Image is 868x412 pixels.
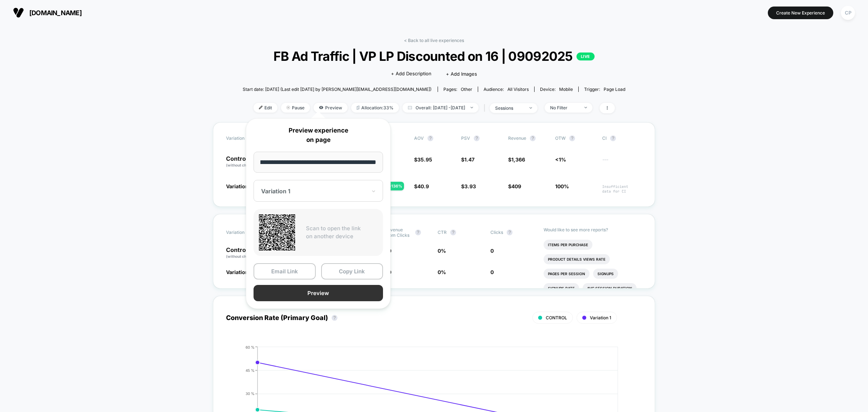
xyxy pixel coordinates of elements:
[226,247,272,259] p: Control
[321,263,383,279] button: Copy Link
[259,106,263,109] img: edit
[841,6,855,20] div: CP
[226,156,266,168] p: Control
[471,107,473,108] img: end
[414,156,432,163] span: $
[357,106,359,110] img: rebalance
[438,230,447,235] span: CTR
[29,9,82,17] span: [DOMAIN_NAME]
[246,368,255,372] tspan: 45 %
[417,156,432,163] span: 35.95
[511,183,521,189] span: 409
[474,135,480,141] button: ?
[226,183,252,189] span: Variation 1
[464,183,476,189] span: 3.93
[417,183,429,189] span: 40.9
[461,87,472,92] span: other
[593,269,618,279] li: Signups
[584,107,587,108] img: end
[254,285,383,301] button: Preview
[461,183,476,189] span: $
[490,248,494,254] span: 0
[262,49,607,64] span: FB Ad Traffic | VP LP Discounted on 16 | 09092025
[544,269,590,279] li: Pages Per Session
[602,184,642,194] span: Insufficient data for CI
[602,157,642,168] span: ---
[403,103,478,113] span: Overall: [DATE] - [DATE]
[281,103,310,113] span: Pause
[590,315,611,320] span: Variation 1
[559,87,573,92] span: mobile
[490,230,503,235] span: Clicks
[414,183,429,189] span: $
[446,71,477,77] span: + Add Images
[404,38,464,43] a: < Back to all live experiences
[13,7,24,18] img: Visually logo
[604,87,625,92] span: Page Load
[385,227,412,238] span: Revenue From Clicks
[569,135,575,141] button: ?
[438,248,446,254] span: 0 %
[226,227,266,238] span: Variation
[529,107,532,109] img: end
[544,227,642,232] p: Would like to see more reports?
[544,283,579,293] li: Signups Rate
[443,87,472,92] div: Pages:
[508,156,525,163] span: $
[464,156,475,163] span: 1.47
[226,269,252,275] span: Variation 1
[534,87,578,92] span: Device:
[414,135,424,141] span: AOV
[555,183,569,189] span: 100%
[544,240,592,250] li: Items Per Purchase
[550,105,579,110] div: No Filter
[226,135,266,141] span: Variation
[610,135,616,141] button: ?
[226,163,259,167] span: (without changes)
[286,106,290,109] img: end
[314,103,348,113] span: Preview
[415,230,421,235] button: ?
[461,156,475,163] span: $
[839,5,857,20] button: CP
[427,135,433,141] button: ?
[490,269,494,275] span: 0
[332,315,337,321] button: ?
[461,135,470,141] span: PSV
[508,135,526,141] span: Revenue
[438,269,446,275] span: 0 %
[507,230,512,235] button: ?
[584,87,625,92] div: Trigger:
[408,106,412,109] img: calendar
[484,87,529,92] div: Audience:
[226,254,259,258] span: (without changes)
[602,135,642,141] span: CI
[555,135,595,141] span: OTW
[450,230,456,235] button: ?
[495,105,524,111] div: sessions
[243,87,431,92] span: Start date: [DATE] (Last edit [DATE] by [PERSON_NAME][EMAIL_ADDRESS][DOMAIN_NAME])
[768,7,833,19] button: Create New Experience
[11,7,84,18] button: [DOMAIN_NAME]
[511,156,525,163] span: 1,366
[482,103,490,113] span: |
[391,70,431,77] span: + Add Description
[246,391,255,396] tspan: 30 %
[507,87,529,92] span: All Visitors
[306,224,378,241] p: Scan to open the link on another device
[555,156,566,163] span: <1%
[254,126,383,144] p: Preview experience on page
[351,103,399,113] span: Allocation: 33%
[508,183,521,189] span: $
[254,103,277,113] span: Edit
[544,254,610,264] li: Product Details Views Rate
[254,263,316,279] button: Email Link
[583,283,637,293] li: Avg Session Duration
[530,135,536,141] button: ?
[576,52,595,60] p: LIVE
[546,315,567,320] span: CONTROL
[246,345,255,349] tspan: 60 %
